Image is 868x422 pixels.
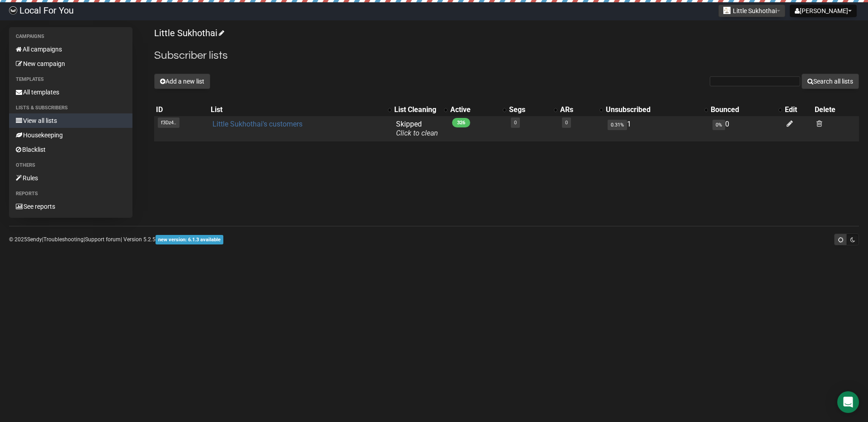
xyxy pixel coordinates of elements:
[565,120,568,126] a: 0
[813,103,859,116] th: Delete: No sort applied, sorting is disabled
[154,103,209,116] th: ID: No sort applied, sorting is disabled
[154,47,859,64] h2: Subscriber lists
[392,103,448,116] th: List Cleaning: No sort applied, activate to apply an ascending sort
[9,142,132,157] a: Blacklist
[507,103,558,116] th: Segs: No sort applied, activate to apply an ascending sort
[9,74,132,85] li: Templates
[790,5,857,17] button: [PERSON_NAME]
[212,120,302,128] a: Little Sukhothai's customers
[560,105,594,114] div: ARs
[802,74,859,89] button: Search all lists
[158,117,179,128] span: f3Dz4..
[723,7,731,14] img: 919.jpg
[815,105,857,114] div: Delete
[396,129,438,137] a: Click to clean
[448,103,507,116] th: Active: No sort applied, activate to apply an ascending sort
[709,103,783,116] th: Bounced: No sort applied, activate to apply an ascending sort
[606,105,700,114] div: Unsubscribed
[9,234,223,244] p: © 2025 | | | Version 5.2.5
[85,236,121,243] a: Support forum
[9,113,132,128] a: View all lists
[154,28,223,38] a: Little Sukhothai
[9,42,132,56] a: All campaigns
[712,120,725,130] span: 0%
[837,391,859,413] div: Open Intercom Messenger
[9,103,132,113] li: Lists & subscribers
[9,188,132,199] li: Reports
[27,236,42,243] a: Sendy
[450,105,498,114] div: Active
[9,199,132,214] a: See reports
[783,103,813,116] th: Edit: No sort applied, sorting is disabled
[154,74,210,89] button: Add a new list
[608,120,627,130] span: 0.31%
[785,105,811,114] div: Edit
[709,116,783,141] td: 0
[156,105,207,114] div: ID
[604,116,709,141] td: 1
[9,31,132,42] li: Campaigns
[718,5,785,17] button: Little Sukhothai
[43,236,84,243] a: Troubleshooting
[9,128,132,142] a: Housekeeping
[514,120,517,126] a: 0
[604,103,709,116] th: Unsubscribed: No sort applied, activate to apply an ascending sort
[396,120,438,137] span: Skipped
[9,56,132,71] a: New campaign
[394,105,439,114] div: List Cleaning
[9,160,132,171] li: Others
[156,236,223,243] a: new version: 6.1.3 available
[209,103,392,116] th: List: No sort applied, activate to apply an ascending sort
[9,6,17,14] img: d61d2441668da63f2d83084b75c85b29
[211,105,383,114] div: List
[558,103,604,116] th: ARs: No sort applied, activate to apply an ascending sort
[509,105,549,114] div: Segs
[711,105,774,114] div: Bounced
[452,118,470,127] span: 326
[9,85,132,99] a: All templates
[9,171,132,185] a: Rules
[156,235,223,244] span: new version: 6.1.3 available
